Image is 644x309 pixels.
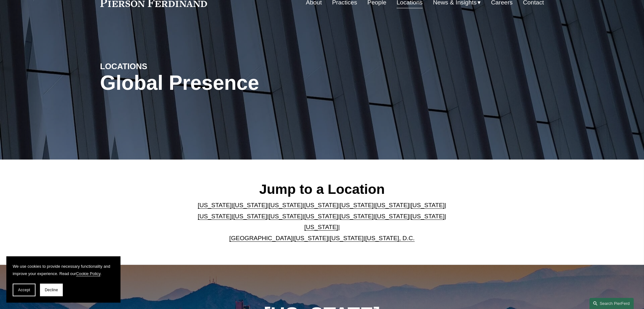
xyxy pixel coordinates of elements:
p: We use cookies to provide necessary functionality and improve your experience. Read our . [13,263,114,277]
a: [US_STATE] [375,213,409,220]
a: [US_STATE] [198,202,232,208]
h2: Jump to a Location [192,181,452,197]
a: [US_STATE] [294,235,328,241]
a: [US_STATE] [304,224,338,230]
p: | | | | | | | | | | | | | | | | | | [192,200,452,244]
a: Search this site [589,298,634,309]
a: [US_STATE], D.C. [365,235,415,241]
a: [GEOGRAPHIC_DATA] [229,235,293,241]
section: Cookie banner [6,256,120,303]
h4: LOCATIONS [100,61,211,71]
a: [US_STATE] [233,202,267,208]
a: [US_STATE] [411,202,445,208]
a: [US_STATE] [304,202,338,208]
span: Decline [45,288,58,292]
button: Accept [13,284,36,296]
a: [US_STATE] [269,202,303,208]
a: [US_STATE] [375,202,409,208]
a: [US_STATE] [269,213,303,220]
a: [US_STATE] [233,213,267,220]
h1: Global Presence [100,71,396,95]
a: [US_STATE] [198,213,232,220]
a: Cookie Policy [76,271,101,276]
a: [US_STATE] [340,213,374,220]
button: Decline [40,284,63,296]
a: [US_STATE] [304,213,338,220]
a: [US_STATE] [340,202,374,208]
a: [US_STATE] [330,235,364,241]
a: [US_STATE] [411,213,445,220]
span: Accept [18,288,30,292]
